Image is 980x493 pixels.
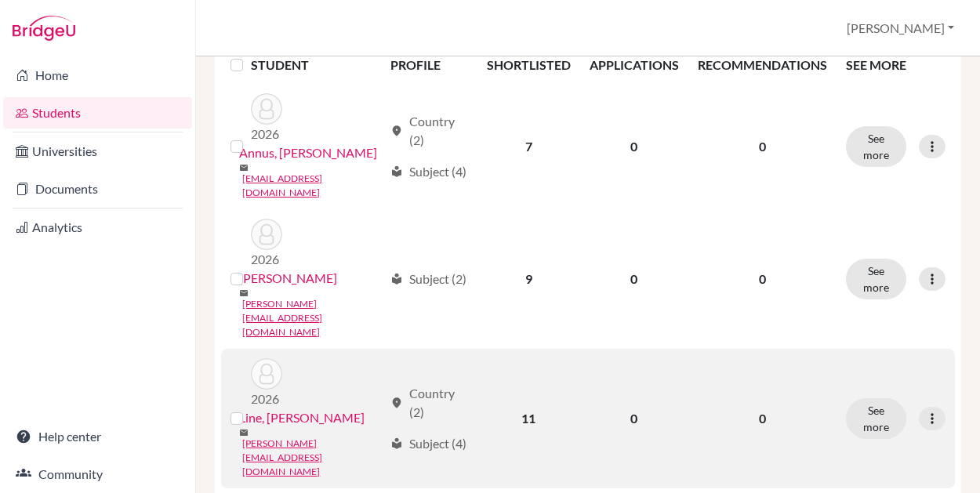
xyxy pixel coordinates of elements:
[840,13,961,43] button: [PERSON_NAME]
[239,163,249,172] span: mail
[580,46,688,84] th: APPLICATIONS
[251,219,282,250] img: Boros, Annamária
[698,137,827,156] p: 0
[239,428,249,437] span: mail
[239,408,365,427] a: Line, [PERSON_NAME]
[846,259,906,299] button: See more
[251,358,282,390] img: Line, Daniel
[3,173,192,205] a: Documents
[390,434,466,453] div: Subject (4)
[239,143,377,162] a: Annus, [PERSON_NAME]
[477,209,580,349] td: 9
[698,270,827,288] p: 0
[477,46,580,84] th: SHORTLISTED
[698,409,827,428] p: 0
[3,421,192,452] a: Help center
[242,437,383,479] a: [PERSON_NAME][EMAIL_ADDRESS][DOMAIN_NAME]
[3,60,192,91] a: Home
[390,437,403,450] span: local_library
[846,126,906,167] button: See more
[580,84,688,209] td: 0
[837,46,955,84] th: SEE MORE
[3,212,192,243] a: Analytics
[390,273,403,285] span: local_library
[251,250,282,269] p: 2026
[251,46,380,84] th: STUDENT
[477,84,580,209] td: 7
[242,297,383,339] a: [PERSON_NAME][EMAIL_ADDRESS][DOMAIN_NAME]
[251,390,282,408] p: 2026
[580,209,688,349] td: 0
[390,125,403,137] span: location_on
[242,172,383,200] a: [EMAIL_ADDRESS][DOMAIN_NAME]
[477,349,580,488] td: 11
[390,162,466,181] div: Subject (4)
[390,270,466,288] div: Subject (2)
[239,269,337,288] a: [PERSON_NAME]
[13,16,75,41] img: Bridge-U
[390,112,468,150] div: Country (2)
[846,398,906,439] button: See more
[3,97,192,129] a: Students
[251,125,282,143] p: 2026
[390,384,468,422] div: Country (2)
[390,165,403,178] span: local_library
[251,93,282,125] img: Annus, Dorottya
[390,397,403,409] span: location_on
[3,459,192,490] a: Community
[580,349,688,488] td: 0
[688,46,837,84] th: RECOMMENDATIONS
[239,288,249,298] span: mail
[381,46,477,84] th: PROFILE
[3,136,192,167] a: Universities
